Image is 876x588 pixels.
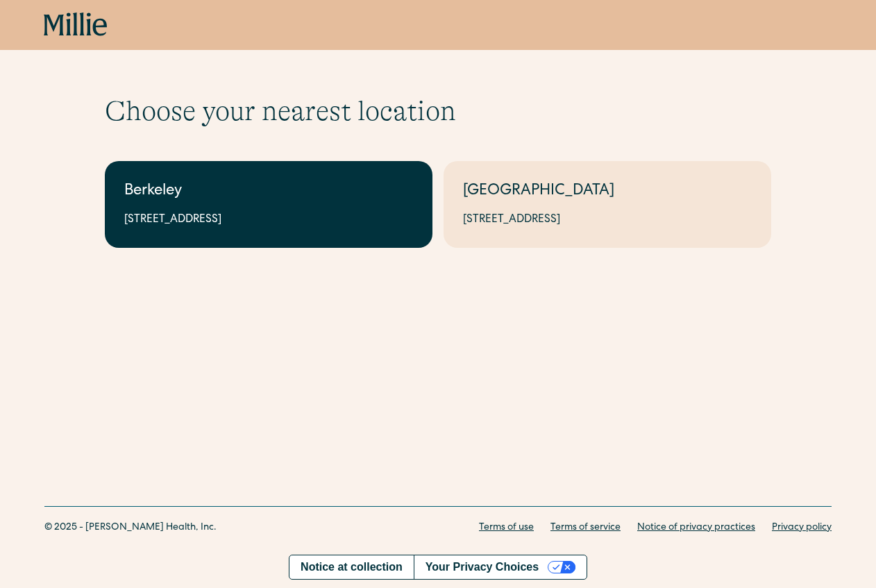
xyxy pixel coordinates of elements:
[463,180,752,203] div: [GEOGRAPHIC_DATA]
[479,521,534,535] a: Terms of use
[637,521,755,535] a: Notice of privacy practices
[772,521,832,535] a: Privacy policy
[105,161,432,248] a: Berkeley[STREET_ADDRESS]
[124,180,413,203] div: Berkeley
[44,12,108,37] a: home
[105,94,771,128] h1: Choose your nearest location
[444,161,771,248] a: [GEOGRAPHIC_DATA][STREET_ADDRESS]
[463,212,752,228] div: [STREET_ADDRESS]
[289,555,414,579] a: Notice at collection
[414,555,587,579] button: Your Privacy Choices
[550,521,621,535] a: Terms of service
[44,521,217,535] div: © 2025 - [PERSON_NAME] Health, Inc.
[124,212,413,228] div: [STREET_ADDRESS]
